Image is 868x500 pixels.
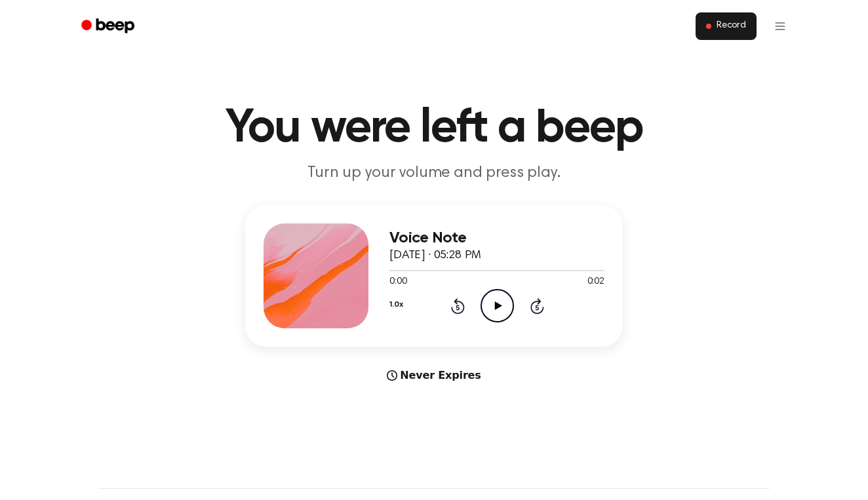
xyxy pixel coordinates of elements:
button: 1.0x [389,294,403,316]
span: 0:00 [389,275,406,289]
span: Record [717,20,746,32]
button: Open menu [764,10,796,42]
span: [DATE] · 05:28 PM [389,250,481,261]
a: Beep [72,14,146,39]
button: Record [696,12,757,40]
h3: Voice Note [389,229,604,247]
h1: You were left a beep [98,105,770,152]
div: Never Expires [245,368,623,383]
p: Turn up your volume and press play. [182,163,686,184]
span: 0:02 [587,275,604,289]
